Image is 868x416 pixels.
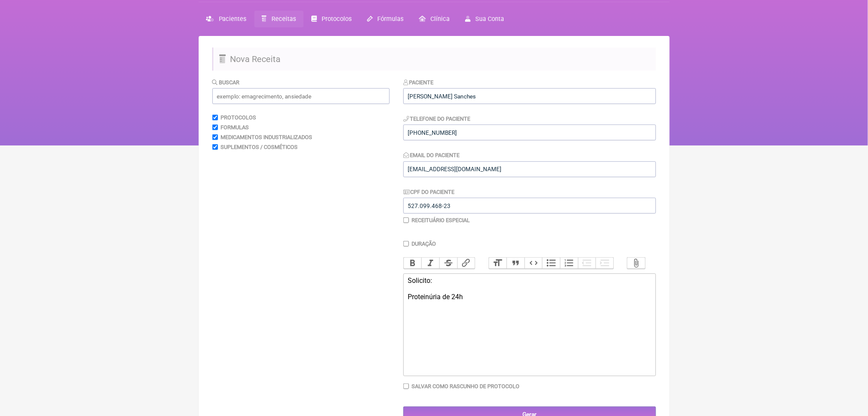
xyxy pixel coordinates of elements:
span: Sua Conta [476,15,504,23]
label: Paciente [403,79,434,86]
button: Link [457,258,475,269]
button: Attach Files [627,258,645,269]
span: Pacientes [219,15,247,23]
button: Code [525,258,543,269]
label: Medicamentos Industrializados [221,134,312,140]
input: exemplo: emagrecimento, ansiedade [212,88,390,104]
span: Clínica [430,15,450,23]
button: Bold [404,258,422,269]
a: Sua Conta [457,11,512,27]
label: Suplementos / Cosméticos [221,144,298,150]
div: Solicito: Proteinúria de 24h [408,276,651,301]
label: Telefone do Paciente [403,116,471,122]
button: Bullets [542,258,560,269]
a: Clínica [411,11,457,27]
a: Receitas [254,11,304,27]
button: Quote [507,258,525,269]
button: Numbers [560,258,578,269]
a: Fórmulas [359,11,411,27]
button: Strikethrough [439,258,457,269]
button: Italic [421,258,439,269]
button: Increase Level [596,258,614,269]
a: Pacientes [199,11,254,27]
span: Receitas [271,15,296,23]
span: Protocolos [322,15,352,23]
a: Protocolos [304,11,359,27]
span: Fórmulas [377,15,403,23]
label: CPF do Paciente [403,189,455,195]
label: Email do Paciente [403,152,460,158]
label: Receituário Especial [412,217,470,223]
label: Salvar como rascunho de Protocolo [412,383,519,389]
label: Buscar [212,79,240,86]
label: Protocolos [221,114,256,121]
button: Decrease Level [578,258,596,269]
label: Duração [412,241,436,247]
button: Heading [489,258,507,269]
label: Formulas [221,124,249,131]
h2: Nova Receita [212,48,656,71]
